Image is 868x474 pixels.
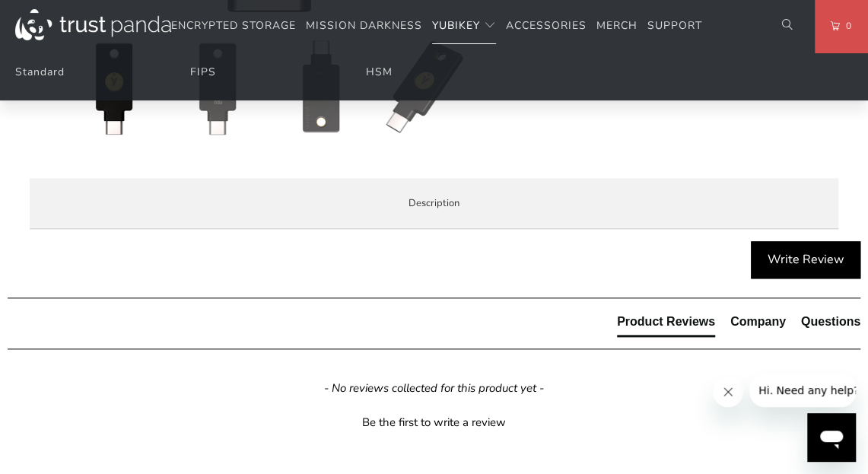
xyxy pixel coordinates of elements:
summary: YubiKey [432,8,496,44]
nav: Translation missing: en.navigation.header.main_nav [171,8,702,44]
a: Support [647,8,702,44]
span: Accessories [506,18,587,33]
div: Reviews Tabs [617,313,860,344]
img: Trust Panda Australia [15,9,171,40]
a: Mission Darkness [306,8,422,44]
div: Be the first to write a review [362,415,506,431]
a: FIPS [190,65,216,79]
span: YubiKey [432,18,480,33]
label: Description [30,178,839,229]
span: Encrypted Storage [171,18,296,33]
div: Product Reviews [617,313,715,330]
span: 0 [840,17,852,34]
div: Questions [801,313,860,330]
a: Merch [596,8,637,44]
div: Be the first to write a review [8,411,860,431]
a: Encrypted Storage [171,8,296,44]
span: Hi. Need any help? [9,11,110,23]
iframe: Button to launch messaging window [807,413,856,462]
a: Accessories [506,8,587,44]
div: Company [730,313,786,330]
a: HSM [365,65,392,79]
iframe: Message from company [749,374,856,407]
div: Write Review [751,241,860,279]
iframe: Close message [713,377,743,407]
span: Merch [596,18,637,33]
span: Support [647,18,702,33]
em: - No reviews collected for this product yet - [324,380,544,396]
span: Mission Darkness [306,18,422,33]
a: Standard [15,65,65,79]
